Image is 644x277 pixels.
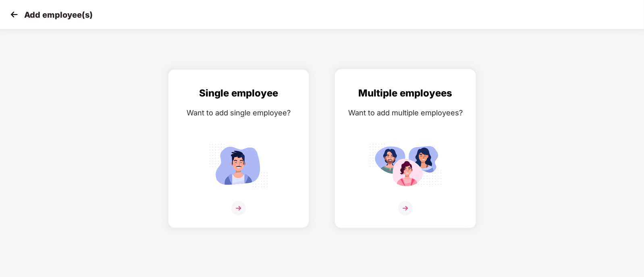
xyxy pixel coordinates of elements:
[24,10,93,20] p: Add employee(s)
[369,140,442,191] img: svg+xml;base64,PHN2ZyB4bWxucz0iaHR0cDovL3d3dy53My5vcmcvMjAwMC9zdmciIGlkPSJNdWx0aXBsZV9lbXBsb3llZS...
[202,140,275,191] img: svg+xml;base64,PHN2ZyB4bWxucz0iaHR0cDovL3d3dy53My5vcmcvMjAwMC9zdmciIGlkPSJTaW5nbGVfZW1wbG95ZWUiIH...
[177,107,301,119] div: Want to add single employee?
[398,201,413,215] img: svg+xml;base64,PHN2ZyB4bWxucz0iaHR0cDovL3d3dy53My5vcmcvMjAwMC9zdmciIHdpZHRoPSIzNiIgaGVpZ2h0PSIzNi...
[343,107,467,119] div: Want to add multiple employees?
[231,201,246,215] img: svg+xml;base64,PHN2ZyB4bWxucz0iaHR0cDovL3d3dy53My5vcmcvMjAwMC9zdmciIHdpZHRoPSIzNiIgaGVpZ2h0PSIzNi...
[343,86,467,101] div: Multiple employees
[8,8,20,21] img: svg+xml;base64,PHN2ZyB4bWxucz0iaHR0cDovL3d3dy53My5vcmcvMjAwMC9zdmciIHdpZHRoPSIzMCIgaGVpZ2h0PSIzMC...
[177,86,301,101] div: Single employee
